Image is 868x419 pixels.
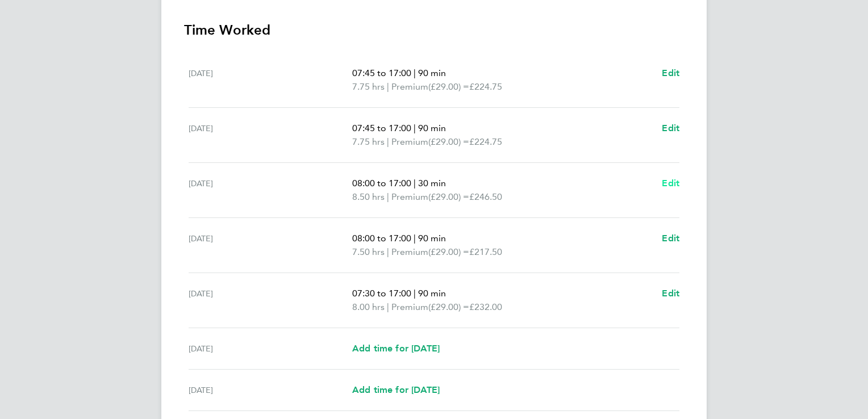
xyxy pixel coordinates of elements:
[469,136,502,147] span: £224.75
[662,232,679,245] a: Edit
[414,178,416,188] span: |
[352,191,385,202] span: 8.50 hrs
[184,21,684,39] h3: Time Worked
[662,66,679,80] a: Edit
[414,233,416,244] span: |
[428,246,469,257] span: (£29.00) =
[662,178,679,188] span: Edit
[352,383,440,397] a: Add time for [DATE]
[414,123,416,133] span: |
[189,287,352,314] div: [DATE]
[418,68,446,78] span: 90 min
[414,68,416,78] span: |
[428,191,469,202] span: (£29.00) =
[469,81,502,92] span: £224.75
[428,136,469,147] span: (£29.00) =
[387,191,389,202] span: |
[352,81,385,92] span: 7.75 hrs
[352,301,385,312] span: 8.00 hrs
[662,233,679,244] span: Edit
[662,121,679,135] a: Edit
[391,80,428,94] span: Premium
[662,68,679,78] span: Edit
[189,232,352,259] div: [DATE]
[387,136,389,147] span: |
[352,123,411,133] span: 07:45 to 17:00
[428,301,469,312] span: (£29.00) =
[391,190,428,204] span: Premium
[391,135,428,149] span: Premium
[391,245,428,259] span: Premium
[469,246,502,257] span: £217.50
[189,121,352,149] div: [DATE]
[352,343,440,354] span: Add time for [DATE]
[662,177,679,190] a: Edit
[469,301,502,312] span: £232.00
[352,288,411,299] span: 07:30 to 17:00
[189,177,352,204] div: [DATE]
[662,288,679,299] span: Edit
[428,81,469,92] span: (£29.00) =
[662,287,679,300] a: Edit
[189,66,352,94] div: [DATE]
[418,123,446,133] span: 90 min
[414,288,416,299] span: |
[352,178,411,188] span: 08:00 to 17:00
[352,233,411,244] span: 08:00 to 17:00
[418,178,446,188] span: 30 min
[418,233,446,244] span: 90 min
[387,246,389,257] span: |
[418,288,446,299] span: 90 min
[387,81,389,92] span: |
[352,384,440,395] span: Add time for [DATE]
[391,300,428,314] span: Premium
[352,342,440,355] a: Add time for [DATE]
[352,136,385,147] span: 7.75 hrs
[469,191,502,202] span: £246.50
[352,68,411,78] span: 07:45 to 17:00
[352,246,385,257] span: 7.50 hrs
[662,123,679,133] span: Edit
[189,342,352,355] div: [DATE]
[189,383,352,397] div: [DATE]
[387,301,389,312] span: |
